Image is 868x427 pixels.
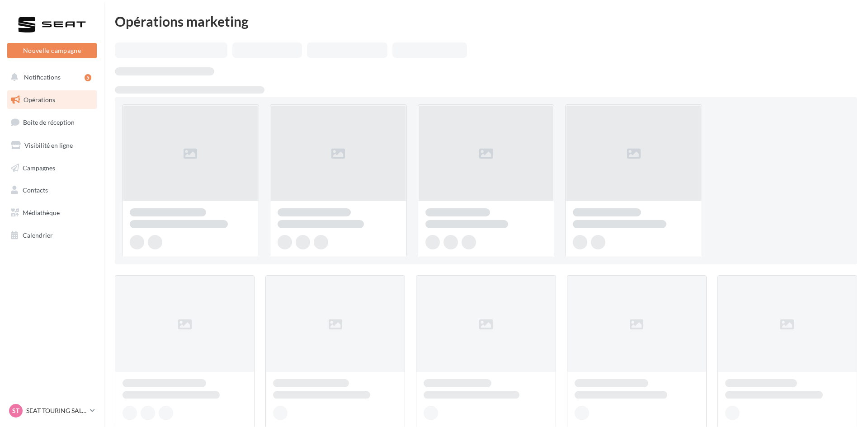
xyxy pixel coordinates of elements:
a: Campagnes [5,159,99,178]
span: Calendrier [23,231,53,239]
a: Calendrier [5,226,99,245]
span: Notifications [24,73,61,81]
a: Contacts [5,181,99,200]
span: Opérations [24,96,55,103]
a: Visibilité en ligne [5,136,99,155]
button: Notifications 5 [5,68,95,87]
div: 5 [85,74,91,81]
span: Contacts [23,186,48,194]
a: Boîte de réception [5,113,99,132]
span: Médiathèque [23,209,60,216]
a: ST SEAT TOURING SALON [7,402,97,419]
a: Opérations [5,90,99,109]
div: Opérations marketing [115,14,857,28]
span: Visibilité en ligne [24,141,73,149]
span: Boîte de réception [23,118,75,126]
button: Nouvelle campagne [7,43,97,58]
span: Campagnes [23,164,55,171]
p: SEAT TOURING SALON [26,406,86,415]
span: ST [12,406,19,415]
a: Médiathèque [5,203,99,222]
